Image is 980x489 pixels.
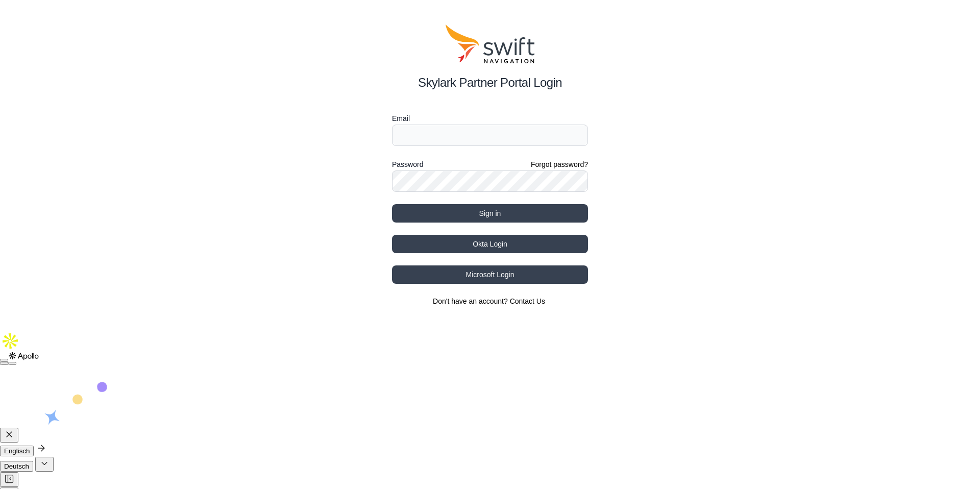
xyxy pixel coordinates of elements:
[392,296,588,306] section: Don't have an account?
[392,235,588,253] button: Okta Login
[531,159,588,169] a: Forgot password?
[392,74,588,92] h2: Skylark Partner Portal Login
[392,265,588,284] button: Microsoft Login
[392,204,588,223] button: Sign in
[510,297,545,305] a: Contact Us
[392,158,423,170] label: Password
[392,112,588,125] label: Email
